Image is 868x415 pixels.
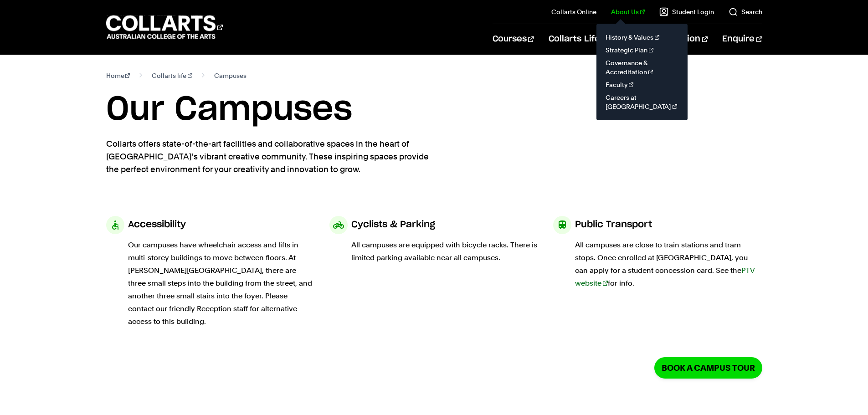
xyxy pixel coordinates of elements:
a: Home [106,69,130,82]
a: PTV website [575,266,755,287]
a: Search [729,7,762,16]
a: Careers at [GEOGRAPHIC_DATA] [604,91,680,113]
p: Our campuses have wheelchair access and lifts in multi-storey buildings to move between floors. A... [128,239,315,328]
h1: Our Campuses [106,89,762,130]
span: Campuses [214,69,247,82]
a: Student Login [659,7,714,16]
h3: Accessibility [128,216,186,233]
a: Enquire [722,24,762,54]
a: Book a Campus Tour [654,357,762,379]
a: Governance & Accreditation [604,56,680,78]
a: Collarts life [152,69,192,82]
a: History & Values [604,31,680,44]
a: Courses [493,24,534,54]
h3: Cyclists & Parking [351,216,435,233]
h3: Public Transport [575,216,652,233]
a: Faculty [604,78,680,91]
a: Collarts Life [549,24,607,54]
a: Strategic Plan [604,44,680,56]
div: Go to homepage [106,14,223,40]
p: Collarts offers state-of-the-art facilities and collaborative spaces in the heart of [GEOGRAPHIC_... [106,138,439,176]
a: About Us [611,7,645,16]
p: All campuses are equipped with bicycle racks. There is limited parking available near all campuses. [351,239,539,264]
p: All campuses are close to train stations and tram stops. Once enrolled at [GEOGRAPHIC_DATA], you ... [575,239,762,290]
a: Collarts Online [551,7,596,16]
